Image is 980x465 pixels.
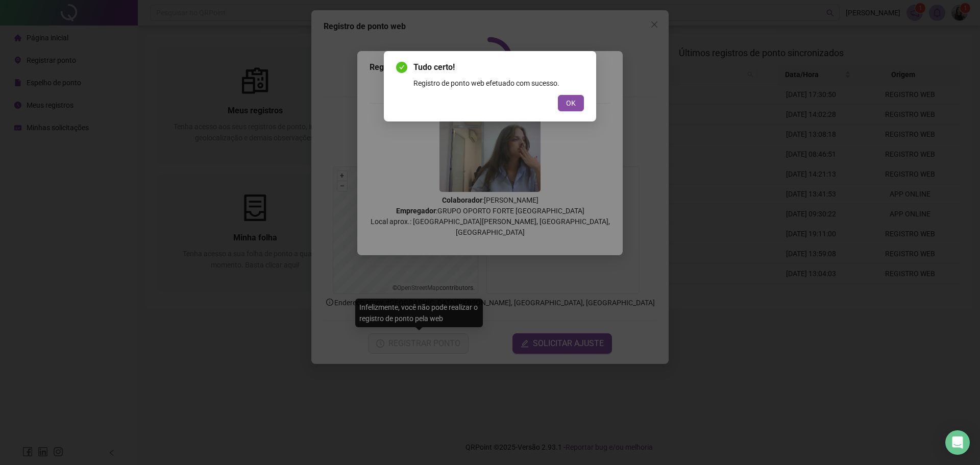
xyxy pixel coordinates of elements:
[558,95,584,111] button: OK
[396,62,407,73] span: check-circle
[413,61,584,74] span: Tudo certo!
[566,97,576,109] span: OK
[945,430,970,455] div: Open Intercom Messenger
[413,78,584,89] div: Registro de ponto web efetuado com sucesso.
